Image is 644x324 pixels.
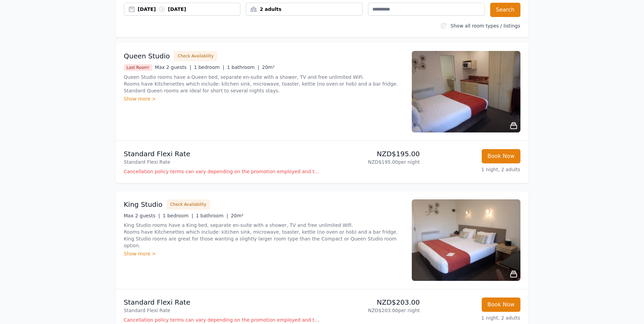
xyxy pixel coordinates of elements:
[167,199,210,210] button: Check Availability
[124,250,404,257] div: Show more >
[124,307,319,314] p: Standard Flexi Rate
[124,149,319,159] p: Standard Flexi Rate
[325,149,420,159] p: NZD$195.00
[124,200,163,209] h3: King Studio
[194,65,224,70] span: 1 bedroom |
[124,51,170,61] h3: Queen Studio
[124,298,319,307] p: Standard Flexi Rate
[124,74,404,94] p: Queen Studio rooms have a Queen bed, separate en-suite with a shower, TV and free unlimited WiFi....
[482,298,520,312] button: Book Now
[124,213,160,218] span: Max 2 guests |
[450,23,520,29] label: Show all room types / listings
[490,3,520,17] button: Search
[124,317,319,323] p: Cancellation policy terms can vary depending on the promotion employed and the time of stay of th...
[124,159,319,165] p: Standard Flexi Rate
[196,213,228,218] span: 1 bathroom |
[231,213,243,218] span: 20m²
[325,307,420,314] p: NZD$203.00 per night
[325,159,420,165] p: NZD$195.00 per night
[425,166,520,173] p: 1 night, 2 adults
[325,298,420,307] p: NZD$203.00
[163,213,193,218] span: 1 bedroom |
[138,6,240,13] div: [DATE] [DATE]
[155,65,191,70] span: Max 2 guests |
[425,314,520,321] p: 1 night, 2 adults
[124,222,404,249] p: King Studio rooms have a King bed, separate en-suite with a shower, TV and free unlimited Wifi. R...
[124,64,152,71] span: Last Room!
[227,65,259,70] span: 1 bathroom |
[262,65,275,70] span: 20m²
[124,95,404,102] div: Show more >
[174,51,217,61] button: Check Availability
[482,149,520,163] button: Book Now
[124,168,319,175] p: Cancellation policy terms can vary depending on the promotion employed and the time of stay of th...
[246,6,362,13] div: 2 adults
